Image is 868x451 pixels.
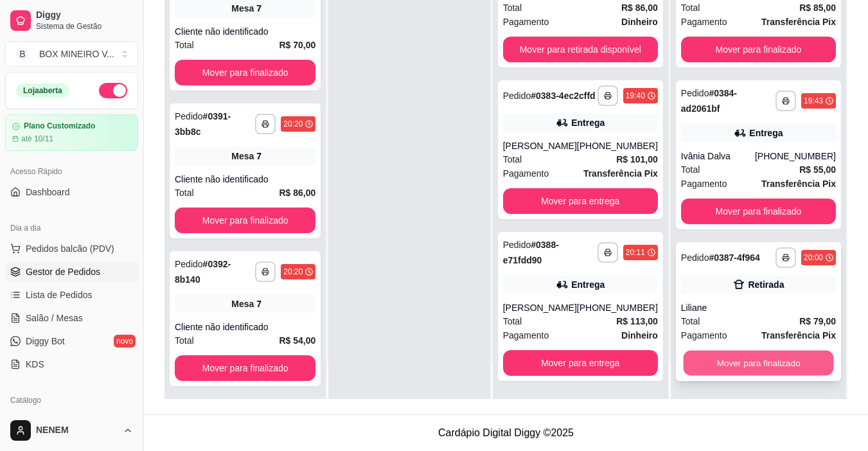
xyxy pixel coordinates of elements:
span: Total [503,1,522,15]
span: Dashboard [26,186,70,199]
strong: R$ 70,00 [279,40,316,50]
div: 20:20 [283,267,303,277]
button: Mover para finalizado [175,208,315,233]
a: Salão / Mesas [5,308,138,328]
button: Pedidos balcão (PDV) [5,238,138,259]
span: Salão / Mesas [26,312,83,324]
div: 20:11 [626,247,645,258]
div: [PHONE_NUMBER] [577,139,658,152]
strong: # 0392-8b140 [175,259,231,285]
span: Pagamento [503,328,549,342]
footer: Cardápio Digital Diggy © 2025 [144,414,868,451]
button: Mover para finalizado [175,355,315,381]
button: Alterar Status [99,83,127,98]
span: Total [681,1,700,15]
span: Pagamento [503,166,549,181]
span: Pedido [175,259,203,269]
span: Mesa [231,2,254,15]
span: NENEM [36,425,118,436]
span: Pedido [681,252,709,263]
a: DiggySistema de Gestão [5,5,138,36]
span: Pedidos balcão (PDV) [26,242,114,255]
div: Cliente não identificado [175,25,315,38]
div: [PHONE_NUMBER] [577,301,658,314]
strong: R$ 85,00 [799,3,836,13]
article: Plano Customizado [24,121,95,131]
div: 7 [256,2,261,15]
div: Cliente não identificado [175,321,315,333]
strong: R$ 113,00 [616,316,658,326]
span: Total [175,333,194,348]
strong: Transferência Pix [761,330,836,340]
div: Catálogo [5,390,138,411]
span: Pedido [175,111,203,121]
button: Select a team [5,41,138,67]
button: Mover para entrega [503,350,658,376]
span: Total [175,186,194,200]
strong: # 0388-e71fdd90 [503,240,559,265]
span: Total [503,152,522,166]
div: Ivânia Dalva [681,150,755,163]
div: BOX MINEIRO V ... [39,48,114,60]
span: Lista de Pedidos [26,288,93,301]
span: Pedido [681,88,709,98]
span: Mesa [231,297,254,310]
span: Pagamento [681,177,727,191]
a: Plano Customizadoaté 10/11 [5,114,138,151]
div: 7 [256,297,261,310]
span: KDS [26,358,44,371]
div: Entrega [749,127,783,139]
strong: R$ 101,00 [616,154,658,164]
button: Mover para entrega [503,188,658,214]
span: Total [681,314,700,328]
div: Entrega [571,278,605,291]
strong: # 0391-3bb8c [175,111,231,137]
strong: R$ 86,00 [621,3,658,13]
span: Total [503,314,522,328]
span: Pagamento [681,328,727,342]
button: Mover para retirada disponível [503,37,658,62]
strong: Dinheiro [621,17,658,27]
div: [PHONE_NUMBER] [755,150,836,163]
div: 20:00 [804,252,823,263]
span: Sistema de Gestão [36,21,133,31]
strong: Transferência Pix [761,17,836,27]
span: Diggy Bot [26,335,65,348]
strong: Dinheiro [621,330,658,340]
div: Liliane [681,301,836,314]
strong: R$ 86,00 [279,188,316,198]
div: 20:20 [283,119,303,129]
div: [PERSON_NAME] [503,139,577,152]
div: Entrega [571,116,605,129]
strong: R$ 55,00 [799,164,836,175]
strong: R$ 54,00 [279,335,316,346]
button: Mover para finalizado [175,60,315,85]
strong: R$ 79,00 [799,316,836,326]
a: Diggy Botnovo [5,331,138,351]
div: Dia a dia [5,218,138,238]
a: Dashboard [5,182,138,202]
span: Pagamento [503,15,549,29]
span: Mesa [231,150,254,163]
strong: # 0384-ad2061bf [681,88,737,114]
a: Gestor de Pedidos [5,261,138,282]
a: Lista de Pedidos [5,285,138,305]
div: Cliente não identificado [175,173,315,186]
button: NENEM [5,415,138,446]
button: Mover para finalizado [681,199,836,224]
span: Total [175,38,194,52]
strong: Transferência Pix [583,168,658,179]
div: 19:40 [626,91,645,101]
div: 7 [256,150,261,163]
button: Mover para finalizado [681,37,836,62]
div: Loja aberta [16,84,69,98]
div: [PERSON_NAME] [503,301,577,314]
div: Retirada [748,278,784,291]
strong: Transferência Pix [761,179,836,189]
strong: # 0387-4f964 [709,252,759,263]
span: Total [681,163,700,177]
article: até 10/11 [21,134,53,144]
div: 19:43 [804,96,823,106]
span: Diggy [36,10,133,21]
span: Gestor de Pedidos [26,265,100,278]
